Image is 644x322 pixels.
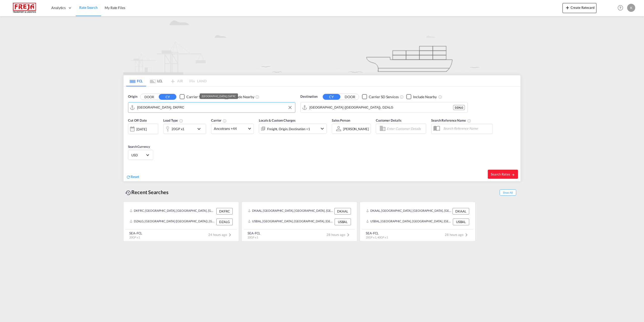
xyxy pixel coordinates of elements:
div: 20GP x1 [172,125,184,132]
span: 28 hours ago [327,233,351,237]
div: K [627,4,635,12]
span: Search Currency [128,145,150,149]
span: 20GP x 1, 40GP x 1 [366,236,388,239]
md-icon: icon-chevron-right [463,232,469,238]
span: Cut Off Date [128,118,147,122]
span: 20GP x 1 [129,236,140,239]
md-icon: icon-chevron-down [196,126,205,132]
span: 24 hours ago [208,233,233,237]
span: Origin [128,94,137,99]
md-tab-item: LCL [146,75,166,86]
recent-search-card: DKAAL, [GEOGRAPHIC_DATA], [GEOGRAPHIC_DATA], [GEOGRAPHIC_DATA], [GEOGRAPHIC_DATA] DKAALUSBAL, [GE... [360,202,475,241]
md-icon: Unchecked: Ignores neighbouring ports when fetching rates.Checked : Includes neighbouring ports w... [438,95,442,99]
div: [DATE] [128,124,158,134]
div: DKAAL [334,208,351,214]
button: CY [159,94,176,100]
span: Load Type [163,118,183,122]
button: Clear Input [286,104,294,111]
md-icon: icon-backup-restore [125,190,131,196]
div: USBAL [453,219,469,225]
md-icon: Unchecked: Ignores neighbouring ports when fetching rates.Checked : Includes neighbouring ports w... [255,95,259,99]
span: Help [616,4,625,12]
span: Show All [500,189,516,196]
div: USBAL, Baltimore, MD, United States, North America, Americas [366,219,452,225]
span: Reset [131,174,139,179]
button: Search Ratesicon-arrow-right [488,170,518,179]
span: Ancotrans +44 [214,126,247,131]
span: USD [131,153,145,157]
div: Help [616,4,627,13]
md-icon: icon-chevron-right [227,232,233,238]
div: USBAL, Baltimore, MD, United States, North America, Americas [248,219,333,225]
div: DKFRC, Fredericia, Denmark, Northern Europe, Europe [130,208,215,214]
input: Enter Customer Details [387,125,424,132]
button: icon-plus 400-fgCreate Ratecard [562,3,596,13]
md-tab-item: FCL [126,75,146,86]
md-pagination-wrapper: Use the left and right arrow keys to navigate between tabs [126,75,207,86]
span: Sales Person [332,118,350,122]
md-datepicker: Select [128,134,132,140]
span: Search Reference Name [431,118,471,122]
md-checkbox: Checkbox No Ink [362,94,399,99]
span: Destination [300,94,317,99]
recent-search-card: DKFRC, [GEOGRAPHIC_DATA], [GEOGRAPHIC_DATA], [GEOGRAPHIC_DATA], [GEOGRAPHIC_DATA] DKFRCDZALG, [GE... [123,202,239,241]
recent-search-card: DKAAL, [GEOGRAPHIC_DATA], [GEOGRAPHIC_DATA], [GEOGRAPHIC_DATA], [GEOGRAPHIC_DATA] DKAALUSBAL, [GE... [242,202,357,241]
img: new-FCL.png [123,16,521,75]
md-checkbox: Checkbox No Ink [406,94,437,99]
span: Locals & Custom Charges [259,118,296,122]
span: Search Rates [491,172,515,176]
md-select: Sales Person: Katrine Raahauge Larsen [343,125,369,132]
span: Customer Details [376,118,401,122]
md-icon: Unchecked: Search for CY (Container Yard) services for all selected carriers.Checked : Search for... [400,95,404,99]
md-icon: icon-information-outline [179,119,183,123]
md-icon: icon-chevron-down [319,126,325,132]
button: DOOR [140,94,158,100]
span: Analytics [51,5,66,10]
span: 20GP x 1 [248,236,258,239]
div: Freight Origin Destination Factory Stuffing [267,125,310,132]
div: SEA-FCL [129,231,142,235]
md-input-container: Alger (Algiers), DZALG [301,102,467,113]
md-icon: icon-plus 400-fg [565,5,571,11]
md-checkbox: Checkbox No Ink [180,94,216,99]
div: DZALG [453,105,465,110]
md-icon: Your search will be saved by the below given name [467,119,471,123]
button: DOOR [341,94,359,100]
button: CY [323,94,340,100]
div: 20GP x1icon-chevron-down [163,124,206,134]
div: Include Nearby [413,94,437,99]
md-select: Select Currency: $ USDUnited States Dollar [131,151,150,159]
div: [GEOGRAPHIC_DATA], DKFRC [202,93,236,99]
img: 586607c025bf11f083711d99603023e7.png [8,2,42,14]
div: Origin DOOR CY Checkbox No InkUnchecked: Search for CY (Container Yard) services for all selected... [124,87,520,181]
span: Rate Search [79,5,98,10]
div: Recent Searches [123,187,171,198]
div: DKAAL, Aalborg, Denmark, Northern Europe, Europe [366,208,451,214]
div: DKAAL, Aalborg, Denmark, Northern Europe, Europe [248,208,333,214]
div: Carrier SD Services [186,94,216,99]
div: [DATE] [136,127,147,131]
div: icon-refreshReset [126,174,139,180]
div: DKAAL [453,208,469,214]
div: Include Nearby [231,94,254,99]
span: My Rate Files [105,6,125,10]
span: 28 hours ago [445,233,469,237]
div: SEA-FCL [366,231,388,235]
div: SEA-FCL [248,231,260,235]
span: Carrier [211,118,227,122]
md-icon: icon-arrow-right [511,173,515,176]
div: USBAL [335,219,351,225]
md-input-container: Fredericia, DKFRC [128,102,295,113]
div: Carrier SD Services [369,94,399,99]
input: Search by Port [137,104,293,111]
md-icon: icon-chevron-right [345,232,351,238]
div: DZALG [216,219,233,225]
md-icon: icon-refresh [126,175,131,179]
div: DKFRC [216,208,233,214]
input: Search by Port [309,104,453,111]
div: Freight Origin Destination Factory Stuffingicon-chevron-down [259,124,327,134]
md-checkbox: Checkbox No Ink [224,94,254,99]
div: DZALG, Alger (Algiers), Algeria, Northern Africa, Africa [130,219,215,225]
md-icon: The selected Trucker/Carrierwill be displayed in the rate results If the rates are from another f... [223,119,227,123]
